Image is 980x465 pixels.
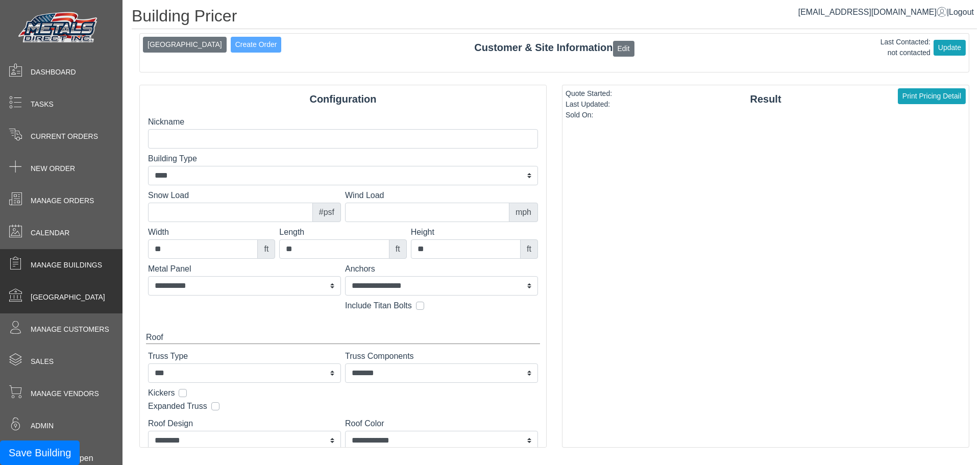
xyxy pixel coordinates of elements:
[143,37,227,53] button: [GEOGRAPHIC_DATA]
[345,350,538,362] label: Truss Components
[566,110,612,120] div: Sold On:
[148,226,275,238] label: Width
[798,6,974,18] div: |
[949,8,974,16] span: Logout
[279,226,406,238] label: Length
[345,418,538,430] label: Roof Color
[132,6,977,29] h1: Building Pricer
[148,189,341,202] label: Snow Load
[31,163,75,174] span: New Order
[146,331,540,344] div: Roof
[345,263,538,275] label: Anchors
[31,292,105,303] span: [GEOGRAPHIC_DATA]
[31,421,54,431] span: Admin
[411,226,538,238] label: Height
[31,195,94,206] span: Manage Orders
[31,260,102,271] span: Manage Buildings
[140,40,969,56] div: Customer & Site Information
[31,356,54,367] span: Sales
[148,350,341,362] label: Truss Type
[31,388,99,399] span: Manage Vendors
[345,300,412,312] label: Include Titan Bolts
[31,324,109,335] span: Manage Customers
[562,91,969,107] div: Result
[312,203,341,222] div: #psf
[566,88,612,99] div: Quote Started:
[15,9,102,47] img: Metals Direct Inc Logo
[148,116,538,128] label: Nickname
[148,400,207,412] label: Expanded Truss
[509,203,538,222] div: mph
[257,239,275,259] div: ft
[798,8,947,16] a: [EMAIL_ADDRESS][DOMAIN_NAME]
[31,131,98,142] span: Current Orders
[231,37,282,53] button: Create Order
[934,40,966,56] button: Update
[31,228,69,238] span: Calendar
[148,263,341,275] label: Metal Panel
[345,189,538,202] label: Wind Load
[898,88,966,104] button: Print Pricing Detail
[148,418,341,430] label: Roof Design
[613,41,634,57] button: Edit
[520,239,538,259] div: ft
[389,239,407,259] div: ft
[31,99,54,110] span: Tasks
[880,37,930,58] div: Last Contacted: not contacted
[31,67,76,78] span: Dashboard
[148,153,538,165] label: Building Type
[566,99,612,110] div: Last Updated:
[140,91,546,107] div: Configuration
[148,387,175,399] label: Kickers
